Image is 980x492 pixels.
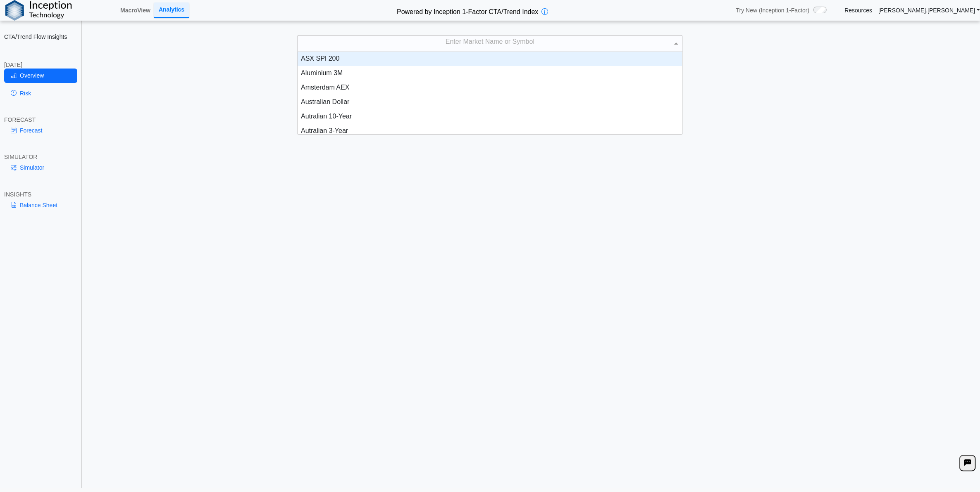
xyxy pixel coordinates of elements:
a: MacroView [117,3,154,17]
h3: Please Select an Asset to Start [85,106,978,115]
a: [PERSON_NAME].[PERSON_NAME] [878,7,980,14]
h2: CTA/Trend Flow Insights [4,33,77,40]
div: INSIGHTS [4,191,77,198]
a: Simulator [4,161,77,175]
div: Autralian 10-Year [298,109,682,124]
h2: Powered by Inception 1-Factor CTA/Trend Index [393,5,541,17]
a: Forecast [4,123,77,137]
div: ASX SPI 200 [298,52,682,66]
div: Enter Market Name or Symbol [298,35,682,51]
div: Autralian 3-Year [298,124,682,138]
a: Balance Sheet [4,198,77,212]
span: Try New (Inception 1-Factor) [736,7,810,14]
a: Analytics [154,2,189,18]
div: Australian Dollar [298,95,682,109]
div: Aluminium 3M [298,66,682,80]
div: grid [298,52,682,134]
h5: Positioning data updated at previous day close; Price and Flow estimates updated intraday (15-min... [87,75,975,80]
a: Risk [4,86,77,100]
a: Overview [4,69,77,83]
div: SIMULATOR [4,153,77,161]
div: Amsterdam AEX [298,80,682,95]
a: Resources [844,7,872,14]
div: FORECAST [4,116,77,123]
div: [DATE] [4,61,77,69]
